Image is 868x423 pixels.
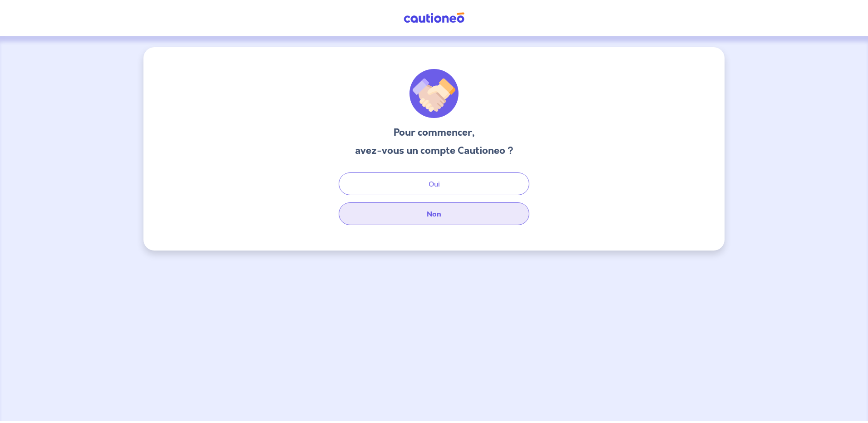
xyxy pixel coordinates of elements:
[355,125,513,140] h3: Pour commencer,
[400,12,468,24] img: Cautioneo
[409,69,459,118] img: illu_welcome.svg
[339,172,529,195] button: Oui
[339,202,529,225] button: Non
[355,143,513,158] h3: avez-vous un compte Cautioneo ?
